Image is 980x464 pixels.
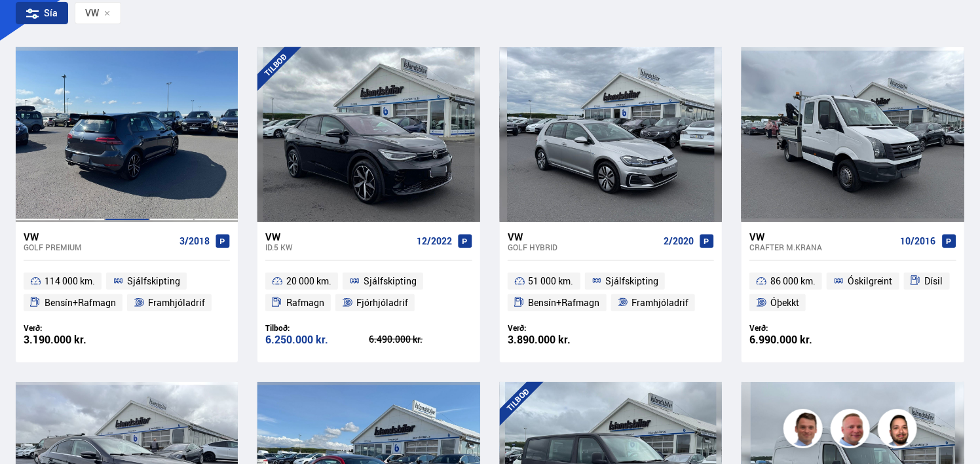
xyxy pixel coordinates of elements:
[45,295,116,311] span: Bensín+Rafmagn
[529,295,600,311] span: Bensín+Rafmagn
[369,335,472,344] div: 6.490.000 kr.
[508,231,658,242] div: VW
[901,236,936,246] span: 10/2016
[508,323,611,333] div: Verð:
[286,273,331,289] span: 20 000 km.
[85,8,99,18] span: VW
[749,323,853,333] div: Verð:
[24,323,127,333] div: Verð:
[24,334,127,345] div: 3.190.000 kr.
[500,222,722,362] a: VW Golf HYBRID 2/2020 51 000 km. Sjálfskipting Bensín+Rafmagn Framhjóladrif Verð: 3.890.000 kr.
[257,222,480,362] a: VW ID.5 KW 12/2022 20 000 km. Sjálfskipting Rafmagn Fjórhjóladrif Tilboð: 6.250.000 kr. 6.490.000...
[356,295,408,311] span: Fjórhjóladrif
[265,323,369,333] div: Tilboð:
[265,242,411,252] div: ID.5 KW
[880,411,919,450] img: nhp88E3Fdnt1Opn2.png
[925,273,943,289] span: Dísil
[631,295,688,311] span: Framhjóladrif
[749,334,853,345] div: 6.990.000 kr.
[785,411,825,450] img: FbJEzSuNWCJXmdc-.webp
[265,334,369,345] div: 6.250.000 kr.
[24,231,174,242] div: VW
[45,273,95,289] span: 114 000 km.
[364,273,417,289] span: Sjálfskipting
[16,222,238,362] a: VW Golf PREMIUM 3/2018 114 000 km. Sjálfskipting Bensín+Rafmagn Framhjóladrif Verð: 3.190.000 kr.
[770,295,799,311] span: Óþekkt
[417,236,452,246] span: 12/2022
[529,273,574,289] span: 51 000 km.
[742,222,964,362] a: VW Crafter M.KRANA 10/2016 86 000 km. Óskilgreint Dísil Óþekkt Verð: 6.990.000 kr.
[508,334,611,345] div: 3.890.000 kr.
[179,236,210,246] span: 3/2018
[508,242,658,252] div: Golf HYBRID
[148,295,205,311] span: Framhjóladrif
[749,242,895,252] div: Crafter M.KRANA
[664,236,694,246] span: 2/2020
[605,273,658,289] span: Sjálfskipting
[24,242,174,252] div: Golf PREMIUM
[127,273,180,289] span: Sjálfskipting
[770,273,816,289] span: 86 000 km.
[286,295,324,311] span: Rafmagn
[749,231,895,242] div: VW
[848,273,893,289] span: Óskilgreint
[265,231,411,242] div: VW
[10,5,50,45] button: Open LiveChat chat widget
[833,411,872,450] img: siFngHWaQ9KaOqBr.png
[16,2,68,24] div: Sía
